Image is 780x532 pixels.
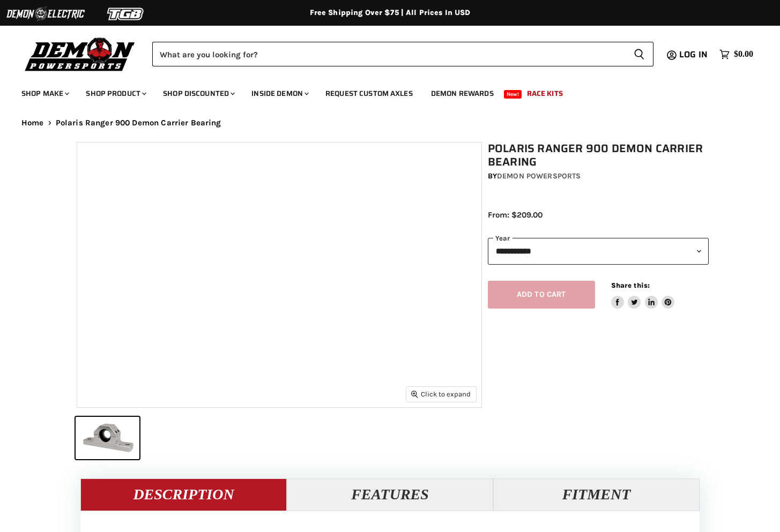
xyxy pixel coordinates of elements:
input: Search [152,42,625,66]
aside: Share this: [611,281,675,309]
a: Home [21,118,44,128]
a: Request Custom Axles [317,83,421,104]
a: Shop Discounted [155,83,241,104]
a: Shop Product [78,83,153,104]
button: Features [287,478,493,511]
form: Product [152,42,653,66]
span: Click to expand [411,390,471,398]
div: by [488,170,709,182]
img: TGB Logo 2 [86,4,166,24]
img: Demon Electric Logo 2 [5,4,86,24]
a: Demon Powersports [497,171,581,181]
a: Log in [674,50,714,59]
img: Demon Powersports [21,35,139,73]
select: year [488,238,709,264]
a: $0.00 [714,47,759,62]
span: Log in [679,48,708,61]
a: Demon Rewards [423,83,502,104]
a: Shop Make [13,83,76,104]
button: IMAGE thumbnail [76,417,139,459]
h1: Polaris Ranger 900 Demon Carrier Bearing [488,142,709,169]
span: $0.00 [734,49,753,59]
span: Share this: [611,281,650,289]
a: Inside Demon [243,83,315,104]
button: Fitment [493,478,700,511]
span: From: $209.00 [488,210,543,220]
button: Search [625,42,653,66]
button: Click to expand [406,387,476,401]
button: Description [80,478,287,511]
a: Race Kits [519,83,571,104]
span: New! [504,90,522,99]
span: Polaris Ranger 900 Demon Carrier Bearing [56,118,221,128]
ul: Main menu [13,78,751,104]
